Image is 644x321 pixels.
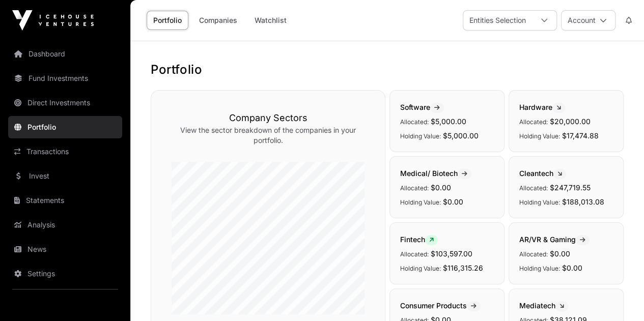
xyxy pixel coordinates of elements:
span: Medical/ Biotech [400,169,471,178]
span: Allocated: [519,184,548,192]
span: Holding Value: [400,265,441,272]
span: $5,000.00 [443,131,479,140]
span: $0.00 [443,197,463,206]
div: Entities Selection [463,11,532,30]
span: Allocated: [400,250,429,258]
a: Analysis [8,214,122,236]
span: Hardware [519,103,565,111]
span: Mediatech [519,301,568,310]
a: Watchlist [248,11,293,30]
a: News [8,238,122,260]
p: View the sector breakdown of the companies in your portfolio. [172,125,365,145]
span: Holding Value: [400,198,441,206]
button: Account [561,10,615,31]
a: Dashboard [8,43,122,65]
span: $247,719.55 [550,183,591,192]
span: $17,474.88 [562,131,599,140]
span: Allocated: [400,118,429,126]
span: $20,000.00 [550,117,591,126]
a: Invest [8,165,122,187]
a: Companies [192,11,244,30]
span: Cleantech [519,169,566,178]
span: Holding Value: [400,132,441,140]
a: Portfolio [8,116,122,138]
span: Allocated: [519,118,548,126]
span: $116,315.26 [443,264,483,272]
a: Direct Investments [8,92,122,114]
span: AR/VR & Gaming [519,235,590,244]
a: Settings [8,262,122,285]
span: $0.00 [550,249,570,258]
a: Portfolio [147,11,188,30]
span: Holding Value: [519,265,560,272]
h1: Portfolio [151,62,624,78]
span: $5,000.00 [431,117,466,126]
span: Allocated: [400,184,429,192]
a: Transactions [8,140,122,163]
span: Holding Value: [519,132,560,140]
span: $0.00 [431,183,451,192]
a: Statements [8,189,122,212]
span: Holding Value: [519,198,560,206]
span: $188,013.08 [562,197,604,206]
span: Software [400,103,444,111]
iframe: Chat Widget [593,272,644,321]
span: $103,597.00 [431,249,472,258]
span: Consumer Products [400,301,481,310]
img: Icehouse Ventures Logo [12,10,94,31]
span: Allocated: [519,250,548,258]
h3: Company Sectors [172,111,365,125]
span: Fintech [400,235,438,244]
span: $0.00 [562,264,582,272]
a: Fund Investments [8,67,122,90]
